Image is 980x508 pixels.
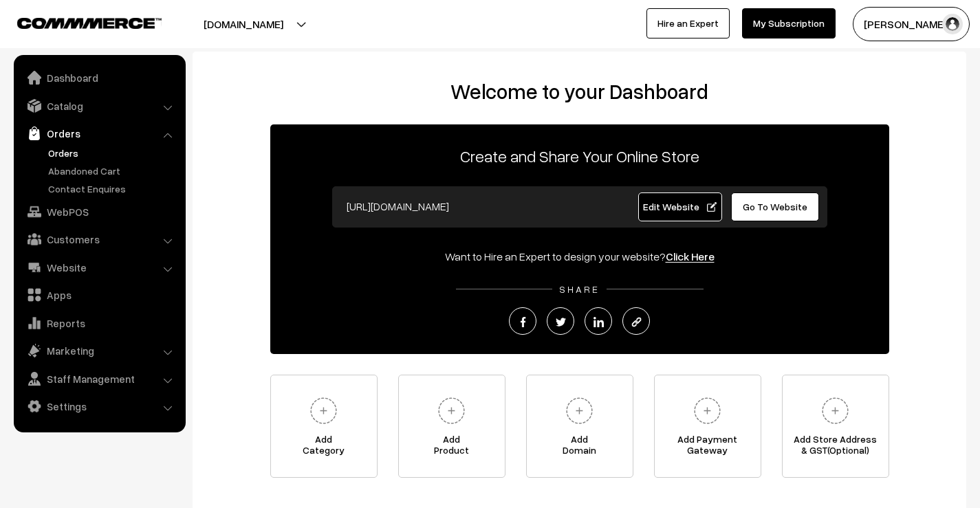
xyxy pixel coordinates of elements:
img: plus.svg [305,392,342,430]
a: Customers [17,227,181,252]
img: plus.svg [433,392,470,430]
button: [PERSON_NAME]… [853,7,970,41]
span: Add Category [271,434,377,461]
a: Settings [17,394,181,419]
a: Reports [17,311,181,335]
span: Add Domain [527,434,633,461]
p: Create and Share Your Online Store [270,144,889,168]
span: SHARE [552,283,607,295]
a: Abandoned Cart [45,164,181,178]
h2: Welcome to your Dashboard [206,79,952,104]
a: Edit Website [638,192,722,221]
span: Edit Website [643,201,717,212]
a: Contact Enquires [45,181,181,196]
a: Staff Management [17,366,181,391]
span: Add Store Address & GST(Optional) [783,434,889,461]
img: user [942,14,963,34]
img: plus.svg [560,392,598,430]
a: Marketing [17,338,181,363]
span: Add Payment Gateway [655,434,761,461]
a: Catalog [17,93,181,118]
div: Want to Hire an Expert to design your website? [270,248,889,265]
a: Hire an Expert [646,8,730,38]
a: Go To Website [731,192,820,221]
a: Orders [17,121,181,146]
button: [DOMAIN_NAME] [155,7,331,41]
a: COMMMERCE [17,14,138,30]
img: COMMMERCE [17,18,162,28]
a: Orders [45,146,181,160]
a: Click Here [666,250,715,263]
a: My Subscription [742,8,836,38]
a: AddCategory [270,375,378,478]
a: Website [17,255,181,280]
a: Add Store Address& GST(Optional) [782,375,889,478]
a: Dashboard [17,65,181,90]
img: plus.svg [688,392,726,430]
span: Add Product [399,434,505,461]
a: AddDomain [526,375,633,478]
a: Add PaymentGateway [654,375,761,478]
a: AddProduct [398,375,505,478]
span: Go To Website [743,201,807,212]
a: Apps [17,283,181,307]
a: WebPOS [17,199,181,224]
img: plus.svg [816,392,854,430]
